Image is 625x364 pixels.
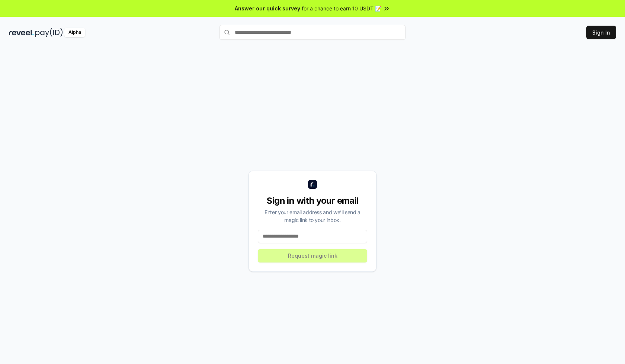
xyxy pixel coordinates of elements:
[586,26,616,39] button: Sign In
[9,28,34,37] img: reveel_dark
[235,4,300,12] span: Answer our quick survey
[308,180,317,189] img: logo_small
[302,4,381,12] span: for a chance to earn 10 USDT 📝
[258,195,367,207] div: Sign in with your email
[258,208,367,224] div: Enter your email address and we’ll send a magic link to your inbox.
[35,28,63,37] img: pay_id
[64,28,85,37] div: Alpha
